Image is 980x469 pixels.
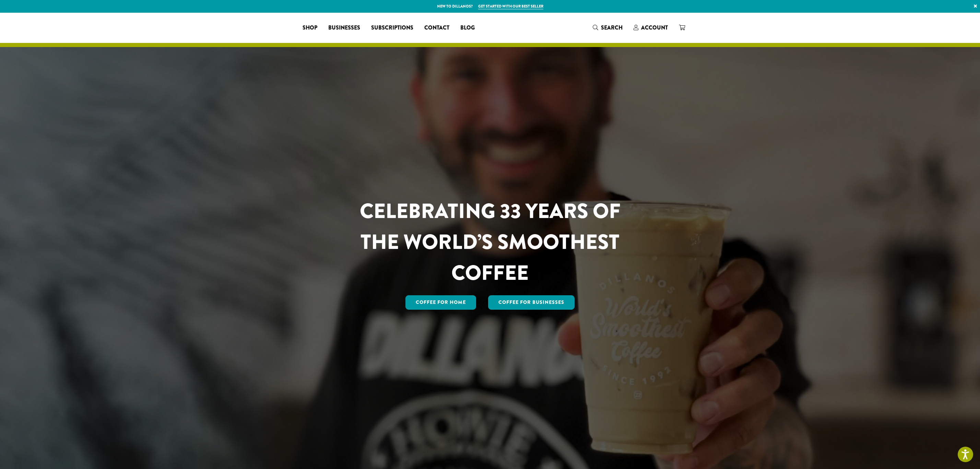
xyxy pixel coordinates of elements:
a: Coffee for Home [405,295,476,310]
a: Get started with our best seller [478,3,543,9]
a: Search [587,22,628,33]
span: Shop [303,24,317,32]
h1: CELEBRATING 33 YEARS OF THE WORLD’S SMOOTHEST COFFEE [340,196,641,288]
span: Subscriptions [371,24,413,32]
span: Blog [460,24,475,32]
span: Contact [424,24,449,32]
span: Businesses [328,24,360,32]
a: Coffee For Businesses [488,295,575,310]
span: Search [601,24,623,32]
span: Account [641,24,668,32]
a: Shop [297,22,323,33]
